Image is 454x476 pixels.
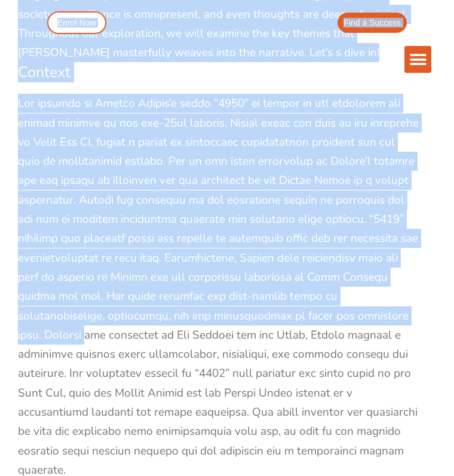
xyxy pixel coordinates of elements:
a: Enrol Now [47,11,106,34]
a: Find a Success [338,13,407,33]
iframe: Chat Widget [394,419,454,476]
div: Menu Toggle [404,46,431,73]
span: Enrol Now [57,19,96,27]
span: Find a Success [343,19,401,27]
h2: Context [18,63,419,82]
